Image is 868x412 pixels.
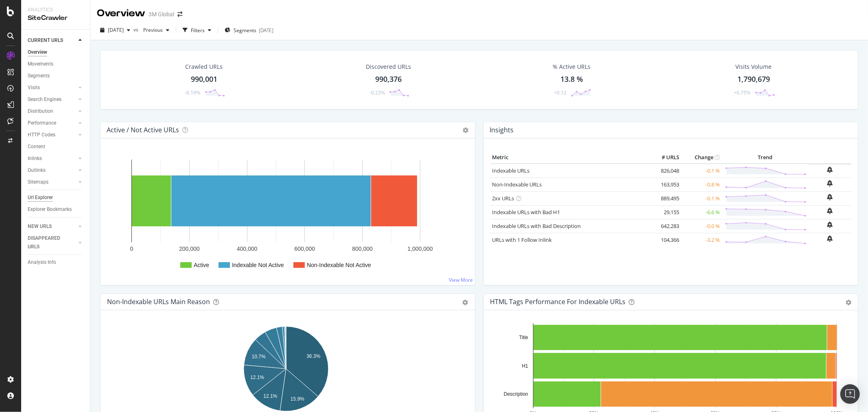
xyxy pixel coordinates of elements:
td: 826,048 [649,164,681,178]
text: Indexable Not Active [232,262,284,268]
th: Metric [490,151,649,164]
a: Overview [28,48,84,57]
div: Explorer Bookmarks [28,205,72,214]
div: Sitemaps [28,178,48,186]
div: Analytics [28,7,83,13]
td: -6.6 % [681,205,722,219]
div: bell-plus [827,208,833,214]
div: HTML Tags Performance for Indexable URLs [490,298,626,306]
div: -0.19% [185,89,201,96]
a: Non-Indexable URLs [492,181,542,188]
div: Outlinks [28,166,46,175]
text: 1,000,000 [407,245,433,252]
a: Outlinks [28,166,76,175]
th: Trend [722,151,809,164]
button: Segments[DATE] [221,24,277,37]
div: +0.75% [734,89,751,96]
td: 163,953 [649,178,681,191]
button: [DATE] [97,24,133,37]
text: H1 [522,363,528,369]
a: Distribution [28,107,76,116]
a: Explorer Bookmarks [28,205,84,214]
div: Visits [28,83,40,92]
span: Segments [234,27,256,34]
a: Analysis Info [28,258,84,267]
td: 104,366 [649,233,681,247]
a: Indexable URLs with Bad H1 [492,208,560,216]
a: Indexable URLs [492,167,530,174]
text: Non-Indexable Not Active [307,262,371,268]
a: HTTP Codes [28,131,76,139]
a: 2xx URLs [492,195,514,202]
text: 0 [130,245,133,252]
th: # URLS [649,151,681,164]
div: Search Engines [28,95,61,104]
a: Visits [28,83,76,92]
a: Performance [28,119,76,127]
a: CURRENT URLS [28,36,76,45]
a: NEW URLS [28,222,76,231]
div: Inlinks [28,154,42,163]
a: Content [28,142,84,151]
div: 3M Global [149,10,174,18]
i: Options [463,127,469,133]
div: Overview [97,7,145,20]
td: -0.0 % [681,219,722,233]
td: 29,155 [649,205,681,219]
text: 400,000 [237,245,258,252]
div: -0.23% [370,89,385,96]
a: Url Explorer [28,193,84,202]
div: bell-plus [827,194,833,200]
div: gear [846,300,851,305]
div: +0.12 [554,89,567,96]
a: Indexable URLs with Bad Description [492,222,581,230]
div: 1,790,679 [737,74,770,85]
div: bell-plus [827,221,833,228]
div: Movements [28,60,53,68]
a: Sitemaps [28,178,76,186]
a: DISAPPEARED URLS [28,234,76,251]
svg: A chart. [107,151,468,278]
div: Content [28,142,45,151]
div: 990,376 [376,74,402,85]
text: 10.7% [252,354,266,359]
div: Distribution [28,107,53,116]
div: HTTP Codes [28,131,55,139]
div: % Active URLs [553,63,591,71]
div: Segments [28,72,50,80]
text: Active [194,262,209,268]
div: Open Intercom Messenger [840,384,860,404]
a: URLs with 1 Follow Inlink [492,236,552,243]
div: NEW URLS [28,222,52,231]
button: Filters [179,24,214,37]
text: 12.1% [250,375,264,380]
div: bell-plus [827,180,833,186]
div: Performance [28,119,56,127]
div: Overview [28,48,47,57]
a: Search Engines [28,95,76,104]
div: Filters [191,27,205,34]
text: 15.9% [291,397,304,402]
td: -3.2 % [681,233,722,247]
div: Crawled URLs [186,63,223,71]
td: -0.1 % [681,164,722,178]
div: bell-plus [827,235,833,242]
div: bell-plus [827,167,833,173]
button: Previous [140,24,173,37]
text: Description [503,391,528,397]
div: SiteCrawler [28,13,83,23]
a: Inlinks [28,154,76,163]
text: 200,000 [179,245,200,252]
div: 990,001 [191,74,217,85]
span: vs [133,26,140,33]
div: DISAPPEARED URLS [28,234,69,251]
th: Change [681,151,722,164]
div: gear [463,300,468,305]
div: Discovered URLs [366,63,411,71]
a: Segments [28,72,84,80]
text: Title [519,335,528,340]
div: Analysis Info [28,258,56,267]
a: Movements [28,60,84,68]
text: 600,000 [295,245,315,252]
